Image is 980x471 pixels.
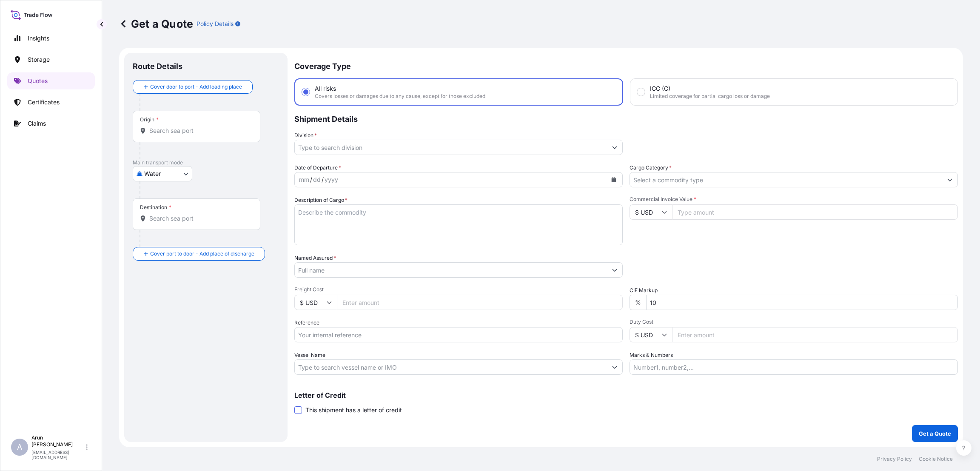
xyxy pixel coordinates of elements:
div: / [310,175,312,185]
span: Date of Departure [294,164,341,172]
button: Show suggestions [607,140,622,155]
p: Get a Quote [119,17,193,31]
input: Type to search division [295,140,607,155]
button: Cover door to port - Add loading place [133,80,253,94]
span: ICC (C) [650,84,670,93]
input: Enter amount [672,327,958,342]
label: Named Assured [294,254,336,262]
div: year, [324,175,339,185]
p: [EMAIL_ADDRESS][DOMAIN_NAME] [31,450,84,460]
div: % [630,295,646,310]
p: Main transport mode [133,159,279,166]
label: Vessel Name [294,351,325,359]
a: Certificates [7,94,95,111]
p: Storage [28,55,50,64]
label: Reference [294,319,319,327]
span: This shipment has a letter of credit [305,406,402,414]
span: Duty Cost [630,319,958,325]
p: Claims [28,119,46,128]
p: Letter of Credit [294,392,958,399]
p: Arun [PERSON_NAME] [31,434,84,448]
a: Quotes [7,72,95,89]
span: Cover port to door - Add place of discharge [150,250,254,258]
button: Show suggestions [607,262,622,278]
label: Division [294,131,317,140]
a: Insights [7,30,95,47]
input: Number1, number2,... [630,359,958,375]
input: Enter amount [337,295,623,310]
p: Coverage Type [294,53,958,78]
p: Quotes [28,77,48,85]
p: Certificates [28,98,60,106]
p: Shipment Details [294,106,958,131]
span: Cover door to port - Add loading place [150,83,242,91]
input: Select a commodity type [630,172,942,187]
div: / [322,175,324,185]
span: All risks [315,84,336,93]
button: Show suggestions [607,359,622,375]
label: CIF Markup [630,286,658,295]
input: Enter percentage [646,295,958,310]
input: ICC (C)Limited coverage for partial cargo loss or damage [637,88,645,96]
label: Marks & Numbers [630,351,673,359]
p: Get a Quote [919,429,951,438]
span: Commercial Invoice Value [630,196,958,203]
a: Claims [7,115,95,132]
span: Limited coverage for partial cargo loss or damage [650,93,770,100]
button: Get a Quote [912,425,958,442]
div: month, [298,175,310,185]
a: Privacy Policy [877,456,912,462]
a: Cookie Notice [919,456,953,462]
button: Calendar [607,173,621,187]
p: Policy Details [197,20,234,28]
input: Full name [295,262,607,278]
input: All risksCovers losses or damages due to any cause, except for those excluded [302,88,310,96]
a: Storage [7,51,95,68]
span: Covers losses or damages due to any cause, except for those excluded [315,93,485,100]
button: Cover port to door - Add place of discharge [133,247,265,261]
input: Type amount [672,204,958,220]
button: Show suggestions [942,172,957,187]
label: Cargo Category [630,164,672,172]
input: Type to search vessel name or IMO [295,359,607,375]
span: Water [144,169,161,178]
input: Destination [149,214,250,223]
label: Description of Cargo [294,196,348,204]
span: Freight Cost [294,286,623,293]
input: Your internal reference [294,327,623,342]
input: Origin [149,126,250,135]
span: A [17,443,22,451]
div: day, [312,175,322,185]
p: Route Details [133,61,182,72]
div: Origin [140,116,159,123]
div: Destination [140,204,171,211]
p: Insights [28,34,49,43]
button: Select transport [133,166,192,181]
